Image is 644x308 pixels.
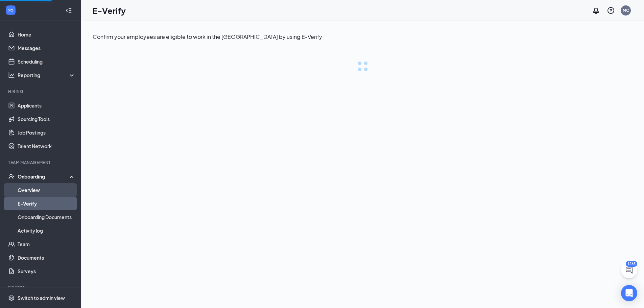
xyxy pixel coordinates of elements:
svg: UserCheck [8,173,15,180]
a: Team [18,237,75,251]
a: Home [18,28,75,41]
a: Onboarding Documents [18,210,75,224]
a: E-Verify [18,197,75,210]
a: Activity log [18,224,75,237]
a: Job Postings [18,126,75,139]
div: Open Intercom Messenger [621,285,637,301]
a: Surveys [18,264,75,278]
div: Team Management [8,160,74,165]
svg: Analysis [8,72,15,78]
a: Sourcing Tools [18,112,75,126]
a: Overview [18,183,75,197]
div: Onboarding [18,173,70,180]
a: Scheduling [18,55,75,68]
a: Documents [18,251,75,264]
a: Messages [18,41,75,55]
button: ChatActive [621,262,637,278]
h1: E-Verify [93,5,126,16]
div: MC [623,7,629,13]
svg: ChatActive [625,266,633,274]
div: Payroll [8,285,74,290]
span: Confirm your employees are eligible to work in the [GEOGRAPHIC_DATA] by using E-Verify [93,33,322,40]
svg: WorkstreamLogo [7,7,14,14]
div: Hiring [8,89,74,94]
svg: Collapse [65,7,72,14]
svg: Notifications [592,6,600,15]
div: Reporting [18,72,76,78]
a: Talent Network [18,139,75,153]
div: Switch to admin view [18,294,65,301]
svg: QuestionInfo [607,6,615,15]
a: Applicants [18,99,75,112]
div: 1265 [626,261,637,267]
svg: Settings [8,294,15,301]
